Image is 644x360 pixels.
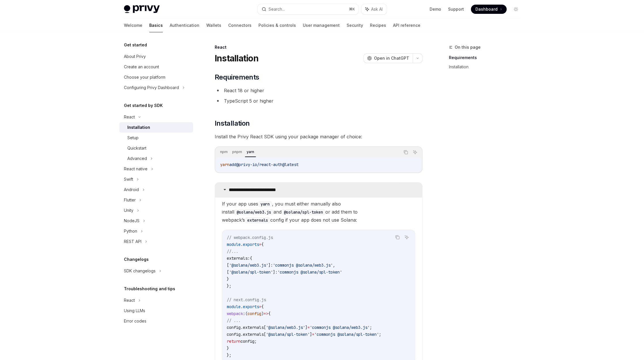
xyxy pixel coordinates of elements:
div: Create an account [124,63,159,70]
span: @privy-io/react-auth@latest [236,162,299,167]
a: Error codes [119,316,193,326]
span: // webpack.config.js [227,235,273,240]
button: Copy the contents from the code block [394,233,401,241]
button: Open in ChatGPT [363,53,413,63]
a: Demo [430,6,441,12]
div: Swift [124,176,133,183]
span: // next.config.js [227,297,266,302]
div: Quickstart [127,145,146,152]
div: Android [124,186,139,193]
span: config [248,311,261,316]
span: = [259,304,261,309]
span: [ [227,263,229,268]
span: webpack [227,311,243,316]
a: Security [347,18,363,32]
span: } [227,276,229,282]
span: 'commonjs @solana/spl-token' [314,332,379,337]
button: Search...⌘K [258,4,358,14]
code: externals [245,217,270,223]
span: //... [227,249,238,254]
span: ] [305,325,307,330]
div: Advanced [127,155,147,162]
span: Dashboard [475,6,498,12]
a: Connectors [228,18,252,32]
span: [ [227,269,229,275]
span: '@solana/spl-token' [229,269,273,275]
span: externals: [227,256,250,261]
a: About Privy [119,51,193,62]
span: externals [243,325,264,330]
div: Python [124,228,137,235]
span: Installation [215,119,250,128]
a: Support [448,6,464,12]
h5: Get started [124,42,147,48]
div: React [215,44,422,50]
div: pnpm [231,148,244,155]
a: Requirements [449,53,525,62]
div: Flutter [124,197,136,203]
span: exports [243,304,259,309]
div: Search... [269,6,285,13]
a: Wallets [206,18,221,32]
span: Requirements [215,73,259,82]
span: } [227,346,229,351]
img: light logo [124,5,160,13]
div: Using LLMs [124,307,145,314]
span: ; [370,325,372,330]
span: }; [227,353,231,358]
button: Copy the contents from the code block [402,148,409,156]
span: '@solana/spl-token' [266,332,310,337]
button: Toggle dark mode [511,5,520,14]
span: }; [227,283,231,289]
a: Create an account [119,62,193,72]
li: React 18 or higher [215,86,422,95]
div: npm [218,148,229,155]
span: . [241,325,243,330]
span: config [241,339,254,344]
a: Dashboard [471,5,507,14]
span: '@solana/web3.js' [266,325,305,330]
div: Setup [127,134,139,141]
div: React [124,297,135,304]
span: ]: [268,263,273,268]
span: { [250,256,252,261]
span: 'commonjs @solana/web3.js' [310,325,370,330]
span: On this page [455,44,481,51]
span: [ [264,332,266,337]
a: Installation [119,122,193,133]
a: Installation [449,62,525,71]
code: @solana/web3.js [234,209,273,215]
span: return [227,339,241,344]
span: = [307,325,310,330]
a: Quickstart [119,143,193,153]
span: => [264,311,268,316]
span: . [241,242,243,247]
span: ⌘ K [349,7,355,12]
span: ; [379,332,381,337]
a: Basics [149,18,163,32]
span: Open in ChatGPT [374,55,409,61]
span: ] [310,332,312,337]
code: yarn [258,201,272,207]
div: SDK changelogs [124,267,156,274]
span: : [243,311,245,316]
span: ]: [273,269,277,275]
span: { [261,304,264,309]
div: REST API [124,238,141,245]
div: Error codes [124,318,146,325]
span: yarn [220,162,229,167]
button: Ask AI [361,4,387,14]
span: exports [243,242,259,247]
div: yarn [245,148,256,155]
span: [ [264,325,266,330]
span: config [227,332,241,337]
div: Choose your platform [124,74,165,81]
a: Choose your platform [119,72,193,82]
h5: Troubleshooting and tips [124,285,175,292]
span: ) [261,311,264,316]
button: Ask AI [411,148,419,156]
a: User management [303,18,340,32]
span: module [227,304,241,309]
span: config [227,325,241,330]
span: { [268,311,271,316]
